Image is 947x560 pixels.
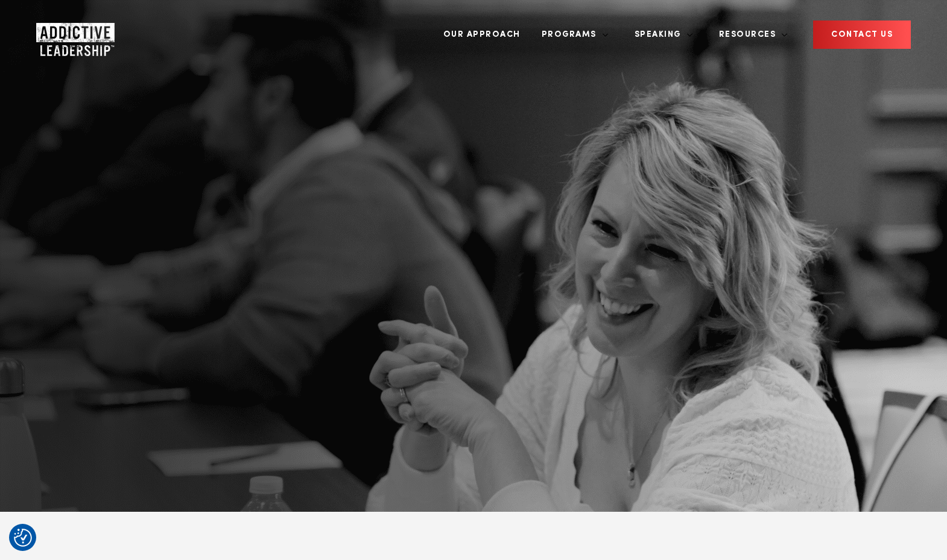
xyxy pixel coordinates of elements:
[626,12,693,57] a: Speaking
[813,20,911,49] a: CONTACT US
[36,23,109,47] a: Home
[14,529,32,547] img: Revisit consent button
[14,529,32,547] button: Consent Preferences
[710,12,788,57] a: Resources
[434,12,530,57] a: Our Approach
[533,12,609,57] a: Programs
